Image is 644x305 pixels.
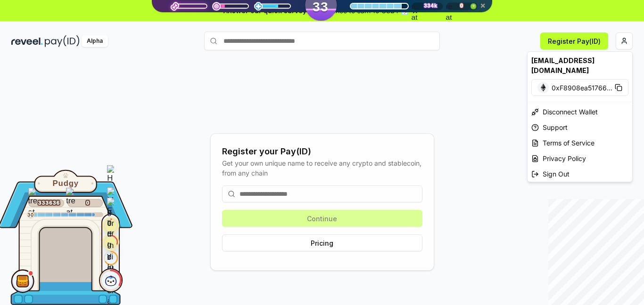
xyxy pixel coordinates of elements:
[528,104,632,120] div: Disconnect Wallet
[537,82,549,93] img: Ethereum
[528,151,632,166] a: Privacy Policy
[528,135,632,151] a: Terms of Service
[552,83,612,93] span: 0xF8908ea51766 ...
[528,166,632,182] div: Sign Out
[528,120,632,135] a: Support
[528,52,632,79] div: [EMAIL_ADDRESS][DOMAIN_NAME]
